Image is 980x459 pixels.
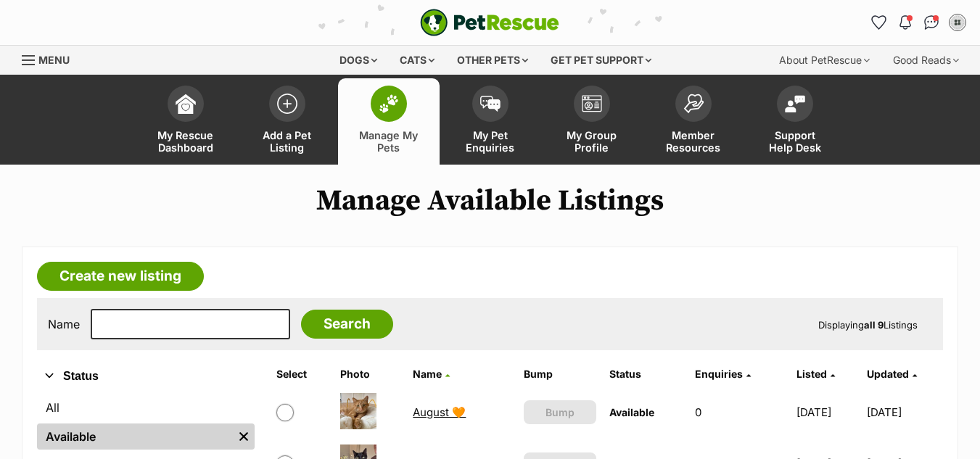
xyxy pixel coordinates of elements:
img: help-desk-icon-fdf02630f3aa405de69fd3d07c3f3aa587a6932b1a1747fa1d2bba05be0121f9.svg [785,95,805,112]
a: Updated [867,368,917,380]
a: All [37,394,255,421]
th: Bump [518,363,602,386]
span: My Rescue Dashboard [153,129,218,154]
span: Displaying Listings [818,319,918,331]
a: My Group Profile [541,78,643,165]
th: Status [604,363,688,386]
strong: all 9 [864,319,884,331]
td: [DATE] [791,387,865,437]
span: My Pet Enquiries [458,129,523,154]
th: Select [271,363,333,386]
img: chat-41dd97257d64d25036548639549fe6c8038ab92f7586957e7f3b1b290dea8141.svg [924,15,939,30]
span: Listed [796,368,827,380]
span: My Group Profile [559,129,625,154]
span: Member Resources [661,129,726,154]
a: August 🧡 [413,405,466,419]
button: Bump [524,400,596,424]
a: PetRescue [420,9,559,36]
img: dashboard-icon-eb2f2d2d3e046f16d808141f083e7271f6b2e854fb5c12c21221c1fb7104beca.svg [176,94,196,114]
a: Support Help Desk [744,78,846,165]
span: Menu [38,54,70,66]
a: Favourites [868,11,891,34]
img: Out of the Woods Rescue profile pic [950,15,965,30]
a: Add a Pet Listing [236,78,338,165]
a: Create new listing [37,262,204,291]
div: Get pet support [540,46,662,75]
span: Add a Pet Listing [255,129,320,154]
th: Photo [334,363,405,386]
span: translation missing: en.admin.listings.index.attributes.enquiries [695,368,743,380]
a: My Rescue Dashboard [135,78,236,165]
button: Status [37,367,255,386]
img: pet-enquiries-icon-7e3ad2cf08bfb03b45e93fb7055b45f3efa6380592205ae92323e6603595dc1f.svg [480,96,501,112]
a: Enquiries [695,368,751,380]
button: My account [946,11,969,34]
div: Dogs [329,46,387,75]
span: Name [413,368,442,380]
img: manage-my-pets-icon-02211641906a0b7f246fdf0571729dbe1e7629f14944591b6c1af311fb30b64b.svg [379,94,399,113]
td: 0 [689,387,789,437]
a: Name [413,368,450,380]
img: notifications-46538b983faf8c2785f20acdc204bb7945ddae34d4c08c2a6579f10ce5e182be.svg [899,15,911,30]
img: member-resources-icon-8e73f808a243e03378d46382f2149f9095a855e16c252ad45f914b54edf8863c.svg [683,94,704,113]
a: Conversations [920,11,943,34]
div: Cats [390,46,445,75]
a: Member Resources [643,78,744,165]
a: Remove filter [233,423,255,450]
a: Listed [796,368,835,380]
div: Good Reads [883,46,969,75]
span: Updated [867,368,909,380]
a: Menu [22,46,80,72]
a: My Pet Enquiries [440,78,541,165]
button: Notifications [894,11,917,34]
span: Support Help Desk [762,129,828,154]
td: [DATE] [867,387,942,437]
span: Manage My Pets [356,129,421,154]
a: Manage My Pets [338,78,440,165]
label: Name [48,318,80,331]
span: Available [609,406,654,418]
div: Other pets [447,46,538,75]
img: group-profile-icon-3fa3cf56718a62981997c0bc7e787c4b2cf8bcc04b72c1350f741eb67cf2f40e.svg [582,95,602,112]
div: About PetRescue [769,46,880,75]
a: Available [37,423,233,450]
img: logo-e224e6f780fb5917bec1dbf3a21bbac754714ae5b6737aabdf751b685950b380.svg [420,9,559,36]
span: Bump [545,405,575,420]
img: add-pet-listing-icon-0afa8454b4691262ce3f59096e99ab1cd57d4a30225e0717b998d2c9b9846f56.svg [277,94,297,114]
input: Search [301,310,393,339]
ul: Account quick links [868,11,969,34]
